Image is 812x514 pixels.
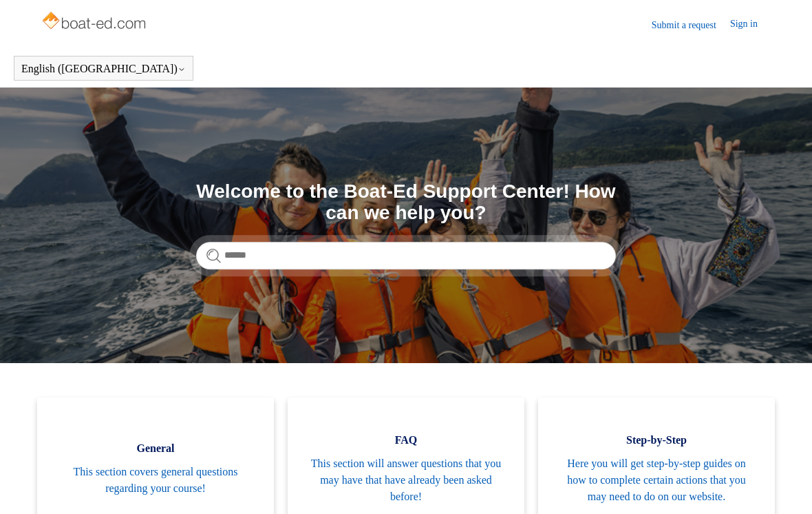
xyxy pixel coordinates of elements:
[730,17,771,33] a: Sign in
[58,464,253,497] span: This section covers general questions regarding your course!
[559,432,754,449] span: Step-by-Step
[766,468,802,504] div: Live chat
[196,181,616,224] h1: Welcome to the Boat-Ed Support Center! How can we help you?
[559,455,754,505] span: Here you will get step-by-step guides on how to complete certain actions that you may need to do ...
[21,63,186,75] button: English ([GEOGRAPHIC_DATA])
[652,18,730,32] a: Submit a request
[58,440,253,457] span: General
[308,432,504,449] span: FAQ
[196,242,616,269] input: Search
[308,455,504,505] span: This section will answer questions that you may have that have already been asked before!
[41,8,150,36] img: Boat-Ed Help Center home page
